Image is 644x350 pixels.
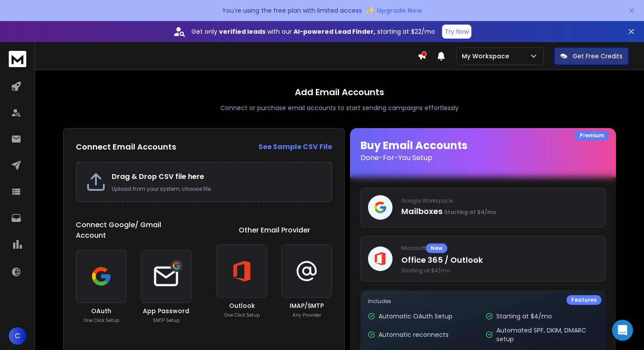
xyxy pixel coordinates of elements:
p: Automatic OAuth Setup [379,312,453,321]
button: C [9,327,26,345]
p: Upload from your system, choose file [112,186,322,193]
h3: OAuth [91,307,111,315]
strong: AI-powered Lead Finder, [294,27,375,36]
h1: Buy Email Accounts [361,139,605,163]
p: Get Free Credits [573,52,623,61]
p: Office 365 / Outlook [401,254,598,266]
h2: Drag & Drop CSV file here [112,171,322,182]
p: Done-For-You Setup [361,153,605,163]
a: See Sample CSV File [258,142,332,152]
button: Try Now [442,25,471,39]
div: Premium [575,131,609,140]
span: Upgrade Now [377,6,422,15]
h1: Connect Google/ Gmail Account [76,220,191,241]
h3: IMAP/SMTP [290,301,324,310]
p: Try Now [445,27,469,36]
p: SMTP Setup [153,317,180,324]
div: Open Intercom Messenger [612,320,633,341]
p: Connect or purchase email accounts to start sending campaigns effortlessly [220,104,459,112]
p: You're using the free plan with limited access [222,6,362,15]
p: Automatic reconnects [379,330,449,339]
p: Includes [368,298,598,305]
h3: App Password [143,307,189,315]
strong: verified leads [219,27,265,36]
p: One Click Setup [84,317,119,324]
h1: Other Email Provider [239,225,310,236]
img: logo [9,51,26,67]
p: Starting at $4/mo [496,312,552,321]
strong: See Sample CSV File [258,142,332,152]
span: Starting at $4/mo [401,267,598,274]
p: Microsoft [401,243,598,253]
span: Starting at $4/mo [444,208,496,216]
button: ✨Upgrade Now [365,2,422,19]
h3: Outlook [229,301,255,310]
div: New [426,243,447,253]
p: My Workspace [462,52,513,61]
p: Any Provider [293,312,321,318]
div: Features [566,295,602,305]
h1: Add Email Accounts [295,86,384,98]
p: Automated SPF, DKIM, DMARC setup [496,326,598,343]
h2: Connect Email Accounts [76,141,176,153]
p: One Click Setup [224,312,260,318]
span: ✨ [365,4,375,17]
p: Google Workspace [401,197,598,204]
p: Get only with our starting at $22/mo [191,27,435,36]
button: Get Free Credits [554,47,629,65]
p: Mailboxes [401,205,598,218]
